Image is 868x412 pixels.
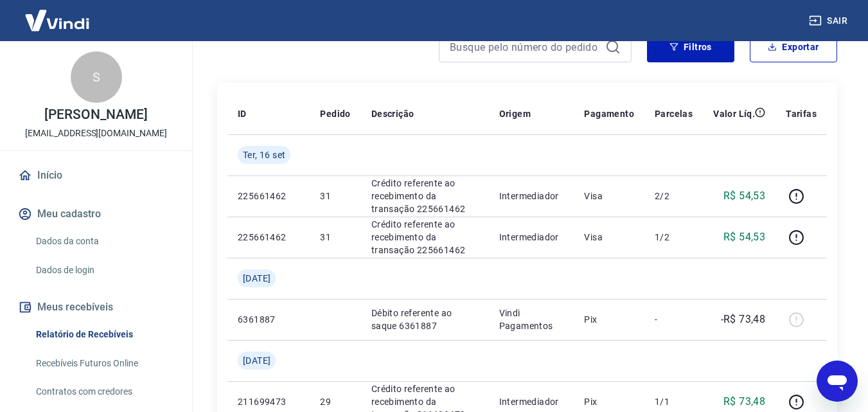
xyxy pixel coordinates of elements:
[15,293,177,321] button: Meus recebíveis
[499,307,564,332] p: Vindi Pagamentos
[371,177,479,215] p: Crédito referente ao recebimento da transação 225661462
[647,31,734,62] button: Filtros
[71,51,122,103] div: S
[786,107,817,120] p: Tarifas
[584,107,634,120] p: Pagamento
[320,231,350,244] p: 31
[723,394,765,409] p: R$ 73,48
[320,190,350,202] p: 31
[44,108,147,121] p: [PERSON_NAME]
[15,1,99,40] img: Vindi
[499,190,564,202] p: Intermediador
[655,395,693,408] p: 1/1
[371,107,414,120] p: Descrição
[655,107,693,120] p: Parcelas
[15,161,177,190] a: Início
[499,395,564,408] p: Intermediador
[25,127,167,140] p: [EMAIL_ADDRESS][DOMAIN_NAME]
[584,231,634,244] p: Visa
[238,313,299,326] p: 6361887
[713,107,755,120] p: Valor Líq.
[817,361,858,402] iframe: Botão para abrir a janela de mensagens, conversa em andamento
[31,379,177,405] a: Contratos com credores
[371,218,479,256] p: Crédito referente ao recebimento da transação 225661462
[31,228,177,255] a: Dados da conta
[655,190,693,202] p: 2/2
[750,31,837,62] button: Exportar
[806,9,853,33] button: Sair
[15,200,177,228] button: Meu cadastro
[238,107,247,120] p: ID
[243,148,285,161] span: Ter, 16 set
[238,231,299,244] p: 225661462
[499,107,531,120] p: Origem
[499,231,564,244] p: Intermediador
[371,307,479,332] p: Débito referente ao saque 6361887
[243,354,270,367] span: [DATE]
[584,190,634,202] p: Visa
[320,395,350,408] p: 29
[584,313,634,326] p: Pix
[655,231,693,244] p: 1/2
[584,395,634,408] p: Pix
[238,395,299,408] p: 211699473
[721,312,766,327] p: -R$ 73,48
[655,313,693,326] p: -
[31,321,177,348] a: Relatório de Recebíveis
[723,229,765,245] p: R$ 54,53
[238,190,299,202] p: 225661462
[450,37,600,57] input: Busque pelo número do pedido
[243,272,270,285] span: [DATE]
[31,257,177,283] a: Dados de login
[723,188,765,204] p: R$ 54,53
[31,350,177,377] a: Recebíveis Futuros Online
[320,107,350,120] p: Pedido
